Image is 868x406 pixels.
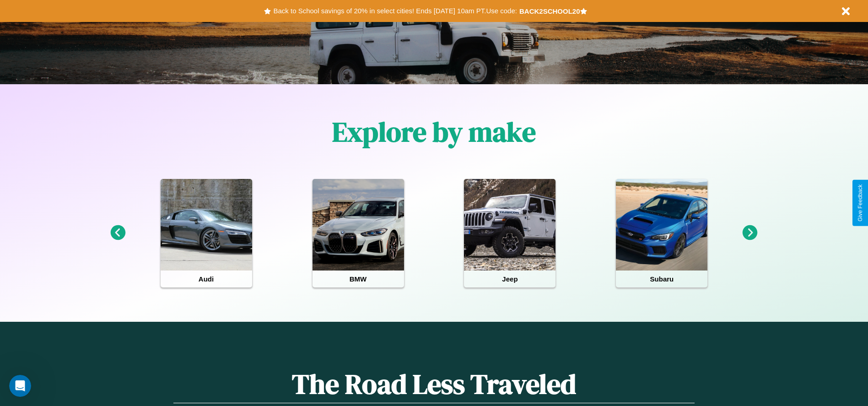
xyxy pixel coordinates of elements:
div: Give Feedback [857,184,863,222]
h1: The Road Less Traveled [173,365,694,403]
h4: Audi [161,271,252,287]
b: BACK2SCHOOL20 [519,7,580,15]
h4: Subaru [616,271,707,287]
h4: BMW [313,271,404,287]
button: Back to School savings of 20% in select cities! Ends [DATE] 10am PT.Use code: [271,5,519,17]
h4: Jeep [464,271,555,287]
iframe: Intercom live chat [9,375,31,397]
h1: Explore by make [332,113,536,151]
